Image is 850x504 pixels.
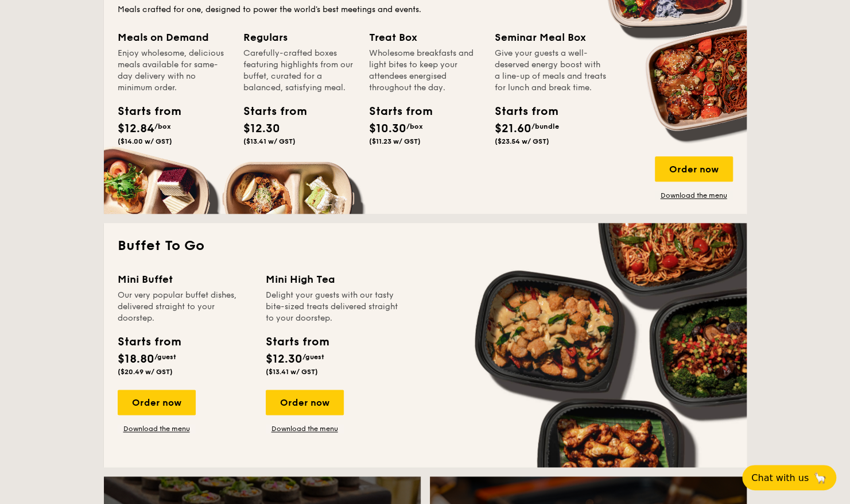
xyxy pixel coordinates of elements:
span: ($23.54 w/ GST) [495,137,549,145]
div: Our very popular buffet dishes, delivered straight to your doorstep. [118,290,252,324]
div: Starts from [118,333,180,351]
div: Treat Box [369,29,481,45]
span: $12.30 [266,352,302,366]
span: /guest [154,353,176,361]
span: $18.80 [118,352,154,366]
div: Enjoy wholesome, delicious meals available for same-day delivery with no minimum order. [118,48,230,94]
a: Download the menu [118,424,196,433]
span: /box [154,122,171,130]
span: $10.30 [369,122,406,136]
span: $12.84 [118,122,154,136]
div: Meals on Demand [118,29,230,45]
a: Download the menu [266,424,344,433]
span: ($11.23 w/ GST) [369,137,421,145]
span: ($13.41 w/ GST) [266,368,318,376]
span: ($20.49 w/ GST) [118,368,173,376]
div: Seminar Meal Box [495,29,607,45]
button: Chat with us🦙 [742,465,836,490]
div: Starts from [369,103,421,120]
div: Mini High Tea [266,271,400,287]
span: 🦙 [813,471,827,484]
div: Order now [118,390,196,415]
div: Order now [655,156,733,182]
div: Order now [266,390,344,415]
a: Download the menu [655,191,733,200]
span: /bundle [531,122,559,130]
span: /guest [302,353,324,361]
span: $21.60 [495,122,531,136]
div: Regulars [243,29,355,45]
div: Delight your guests with our tasty bite-sized treats delivered straight to your doorstep. [266,290,400,324]
div: Mini Buffet [118,271,252,287]
div: Starts from [495,103,546,120]
div: Starts from [266,333,328,351]
h2: Buffet To Go [118,237,733,255]
div: Starts from [243,103,295,120]
div: Wholesome breakfasts and light bites to keep your attendees energised throughout the day. [369,48,481,94]
span: ($14.00 w/ GST) [118,137,172,145]
div: Starts from [118,103,169,120]
div: Carefully-crafted boxes featuring highlights from our buffet, curated for a balanced, satisfying ... [243,48,355,94]
span: ($13.41 w/ GST) [243,137,296,145]
div: Give your guests a well-deserved energy boost with a line-up of meals and treats for lunch and br... [495,48,607,94]
div: Meals crafted for one, designed to power the world's best meetings and events. [118,4,733,16]
span: /box [406,122,423,130]
span: Chat with us [751,472,809,483]
span: $12.30 [243,122,280,136]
